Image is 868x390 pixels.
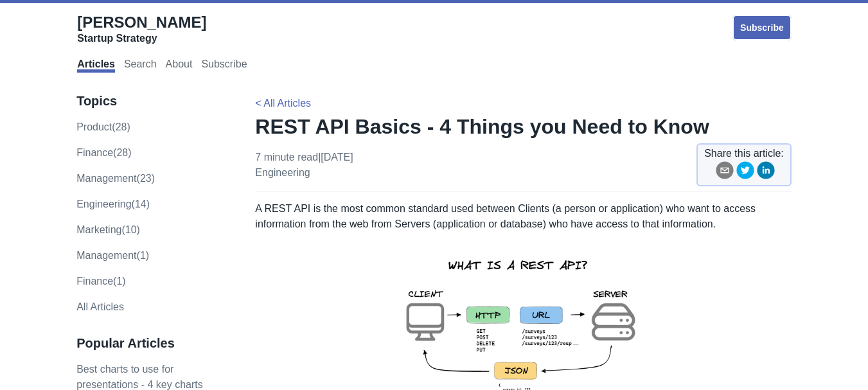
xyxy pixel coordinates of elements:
[76,173,155,184] a: management(23)
[124,58,157,73] a: Search
[255,98,311,109] a: < All Articles
[76,224,140,235] a: marketing(10)
[704,146,784,161] span: Share this article:
[76,276,125,287] a: Finance(1)
[255,201,791,232] p: A REST API is the most common standard used between Clients (a person or application) who want to...
[76,364,203,390] a: Best charts to use for presentations - 4 key charts
[736,161,754,184] button: twitter
[76,250,149,261] a: Management(1)
[255,150,353,181] p: 7 minute read | [DATE]
[732,15,792,40] a: Subscribe
[76,301,124,312] a: All Articles
[201,58,247,73] a: Subscribe
[77,13,206,31] span: [PERSON_NAME]
[76,147,131,158] a: finance(28)
[76,93,228,109] h3: Topics
[255,114,791,139] h1: REST API Basics - 4 Things you Need to Know
[77,13,206,45] a: [PERSON_NAME]Startup Strategy
[76,199,150,209] a: engineering(14)
[76,121,130,132] a: product(28)
[77,32,206,45] div: Startup Strategy
[76,335,228,351] h3: Popular Articles
[77,58,115,73] a: Articles
[716,161,734,184] button: email
[757,161,775,184] button: linkedin
[166,58,193,73] a: About
[255,167,310,178] a: engineering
